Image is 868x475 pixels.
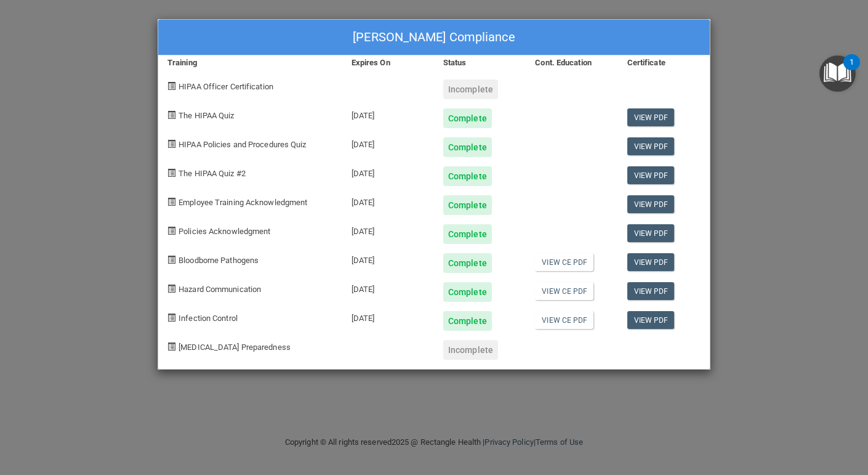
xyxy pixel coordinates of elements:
[179,82,273,91] span: HIPAA Officer Certification
[850,62,854,78] div: 1
[443,195,492,215] div: Complete
[627,224,675,242] a: View PDF
[179,314,238,323] span: Infection Control
[179,343,291,352] span: [MEDICAL_DATA] Preparedness
[179,140,306,149] span: HIPAA Policies and Procedures Quiz
[443,79,498,99] div: Incomplete
[179,285,261,294] span: Hazard Communication
[526,55,617,70] div: Cont. Education
[179,198,307,207] span: Employee Training Acknowledgment
[627,137,675,155] a: View PDF
[535,311,593,329] a: View CE PDF
[158,55,342,70] div: Training
[434,55,526,70] div: Status
[443,166,492,186] div: Complete
[158,20,710,55] div: [PERSON_NAME] Compliance
[443,340,498,360] div: Incomplete
[443,108,492,128] div: Complete
[342,302,434,331] div: [DATE]
[342,244,434,273] div: [DATE]
[535,253,593,271] a: View CE PDF
[627,166,675,184] a: View PDF
[443,282,492,302] div: Complete
[342,215,434,244] div: [DATE]
[627,195,675,213] a: View PDF
[342,99,434,128] div: [DATE]
[179,227,270,236] span: Policies Acknowledgment
[443,137,492,157] div: Complete
[443,224,492,244] div: Complete
[443,253,492,273] div: Complete
[342,128,434,157] div: [DATE]
[342,55,434,70] div: Expires On
[342,186,434,215] div: [DATE]
[819,55,856,92] button: Open Resource Center, 1 new notification
[627,311,675,329] a: View PDF
[627,253,675,271] a: View PDF
[618,55,710,70] div: Certificate
[627,108,675,126] a: View PDF
[342,273,434,302] div: [DATE]
[179,111,234,120] span: The HIPAA Quiz
[342,157,434,186] div: [DATE]
[179,256,259,265] span: Bloodborne Pathogens
[535,282,593,300] a: View CE PDF
[179,169,246,178] span: The HIPAA Quiz #2
[443,311,492,331] div: Complete
[627,282,675,300] a: View PDF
